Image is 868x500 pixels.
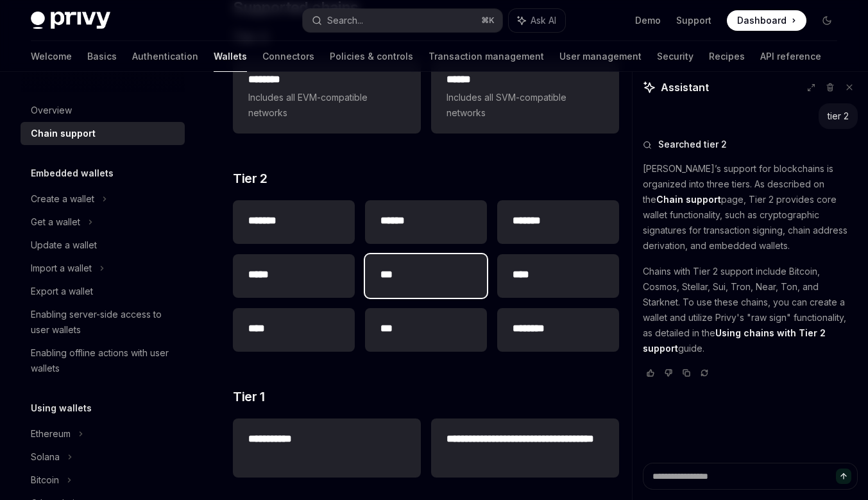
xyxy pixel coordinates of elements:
button: Search...⌘K [303,9,502,32]
div: Create a wallet [31,191,94,207]
div: Import a wallet [31,261,92,276]
p: [PERSON_NAME]’s support for blockchains is organized into three tiers. As described on the page, ... [643,161,858,254]
h5: Using wallets [31,401,92,416]
span: Tier 1 [233,388,264,406]
span: Searched tier 2 [658,138,727,151]
a: Chain support [21,122,185,145]
div: Enabling offline actions with user wallets [31,345,177,376]
a: Connectors [262,41,314,72]
div: Chain support [31,126,96,141]
a: User management [559,41,642,72]
strong: Using chains with Tier 2 support [643,327,826,354]
a: Overview [21,99,185,122]
p: Chains with Tier 2 support include Bitcoin, Cosmos, Stellar, Sui, Tron, Near, Ton, and Starknet. ... [643,264,858,356]
a: Demo [635,14,661,27]
a: **** ***Includes all EVM-compatible networks [233,59,421,134]
a: Basics [87,41,117,72]
span: Assistant [661,80,709,95]
button: Toggle dark mode [817,10,837,31]
span: Includes all EVM-compatible networks [248,90,405,121]
a: **** *Includes all SVM-compatible networks [431,59,619,134]
a: Wallets [214,41,247,72]
a: API reference [760,41,821,72]
div: Search... [327,13,363,28]
span: ⌘ K [481,15,495,26]
div: Solana [31,449,60,465]
span: Dashboard [737,14,787,27]
a: Welcome [31,41,72,72]
div: Bitcoin [31,472,59,488]
a: Enabling offline actions with user wallets [21,341,185,380]
h5: Embedded wallets [31,166,114,181]
div: Update a wallet [31,237,97,253]
img: dark logo [31,12,110,30]
a: Update a wallet [21,234,185,257]
span: Tier 2 [233,169,267,187]
a: Support [676,14,711,27]
a: Dashboard [727,10,806,31]
div: Ethereum [31,426,71,442]
div: tier 2 [828,110,849,123]
a: Authentication [132,41,198,72]
a: Enabling server-side access to user wallets [21,303,185,341]
span: Ask AI [531,14,556,27]
strong: Chain support [656,194,721,205]
a: Transaction management [429,41,544,72]
div: Get a wallet [31,214,80,230]
span: Includes all SVM-compatible networks [447,90,604,121]
button: Searched tier 2 [643,138,858,151]
button: Ask AI [509,9,565,32]
a: Recipes [709,41,745,72]
div: Export a wallet [31,284,93,299]
div: Enabling server-side access to user wallets [31,307,177,338]
a: Export a wallet [21,280,185,303]
div: Overview [31,103,72,118]
button: Send message [836,469,851,484]
a: Policies & controls [330,41,413,72]
a: Security [657,41,694,72]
